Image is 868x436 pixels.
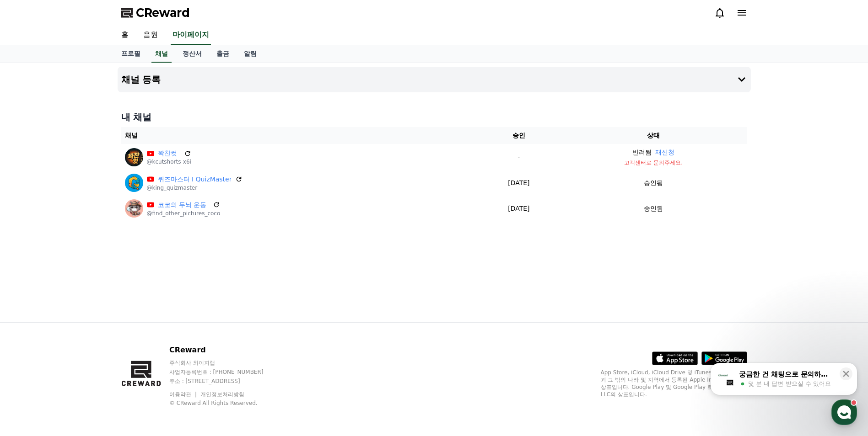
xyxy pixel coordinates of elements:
p: - [481,152,556,162]
a: 마이페이지 [171,26,211,45]
a: 홈 [114,26,136,45]
a: 꽉찬컷 [158,149,180,158]
h4: 내 채널 [121,111,747,123]
button: 채널 등록 [118,67,751,92]
th: 상태 [560,127,747,144]
a: 개인정보처리방침 [200,391,244,398]
th: 채널 [121,127,478,144]
a: 코코의 두뇌 운동 [158,200,210,210]
span: 설정 [141,303,152,311]
th: 승인 [478,127,560,144]
a: CReward [121,5,190,20]
p: 승인됨 [644,178,663,188]
a: 알림 [237,45,264,63]
a: 채널 [151,45,172,63]
a: 음원 [136,26,165,45]
span: 대화 [84,304,95,311]
p: © CReward All Rights Reserved. [169,399,281,407]
a: 홈 [3,290,60,313]
img: 꽉찬컷 [125,148,143,166]
span: CReward [136,5,190,20]
p: [DATE] [481,204,556,213]
a: 대화 [60,290,118,313]
a: 출금 [209,45,237,63]
button: 재신청 [655,148,674,157]
p: 사업자등록번호 : [PHONE_NUMBER] [169,368,281,376]
p: @kcutshorts-x6i [147,158,191,165]
p: @king_quizmaster [147,184,243,191]
p: 고객센터로 문의주세요. [564,159,744,166]
a: 프로필 [114,45,148,63]
p: 주식회사 와이피랩 [169,359,281,367]
a: 퀴즈마스터 I QuizMaster [158,175,232,184]
p: 반려됨 [632,148,652,157]
p: CReward [169,345,281,356]
h4: 채널 등록 [121,74,161,85]
img: 퀴즈마스터 I QuizMaster [125,174,143,192]
p: [DATE] [481,178,556,188]
p: @find_other_pictures_coco [147,210,221,217]
a: 이용약관 [169,391,198,398]
a: 정산서 [175,45,209,63]
img: 코코의 두뇌 운동 [125,199,143,218]
span: 홈 [29,303,34,311]
p: 승인됨 [644,204,663,213]
p: 주소 : [STREET_ADDRESS] [169,378,281,385]
a: 설정 [118,290,176,313]
p: App Store, iCloud, iCloud Drive 및 iTunes Store는 미국과 그 밖의 나라 및 지역에서 등록된 Apple Inc.의 서비스 상표입니다. Goo... [601,369,747,398]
